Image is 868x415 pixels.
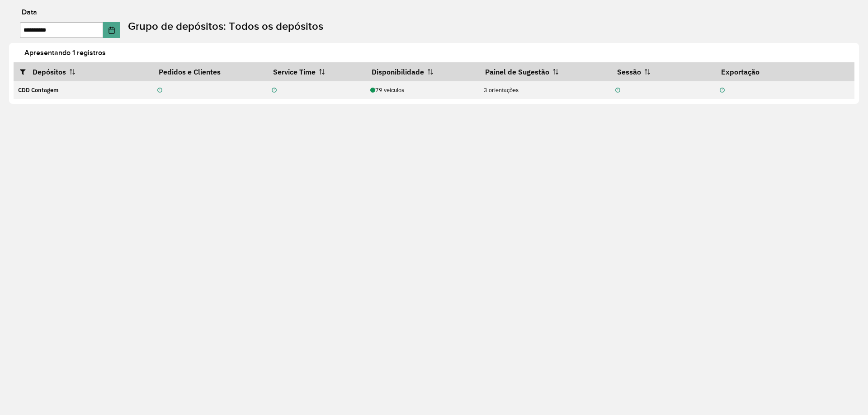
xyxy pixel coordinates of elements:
strong: CDD Contagem [18,86,58,94]
th: Painel de Sugestão [479,62,611,81]
th: Exportação [715,62,854,81]
i: Não realizada [720,88,725,93]
i: Não realizada [272,88,277,93]
th: Depósitos [14,62,153,81]
i: Não realizada [615,88,620,93]
th: Service Time [267,62,366,81]
div: 3 orientações [484,86,606,94]
th: Pedidos e Clientes [153,62,267,81]
th: Sessão [611,62,715,81]
label: Grupo de depósitos: Todos os depósitos [128,18,323,34]
i: Não realizada [157,88,162,93]
label: Data [22,7,37,18]
i: Abrir/fechar filtros [20,68,33,75]
th: Disponibilidade [365,62,479,81]
div: 79 veículos [370,86,474,94]
button: Choose Date [103,22,120,38]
